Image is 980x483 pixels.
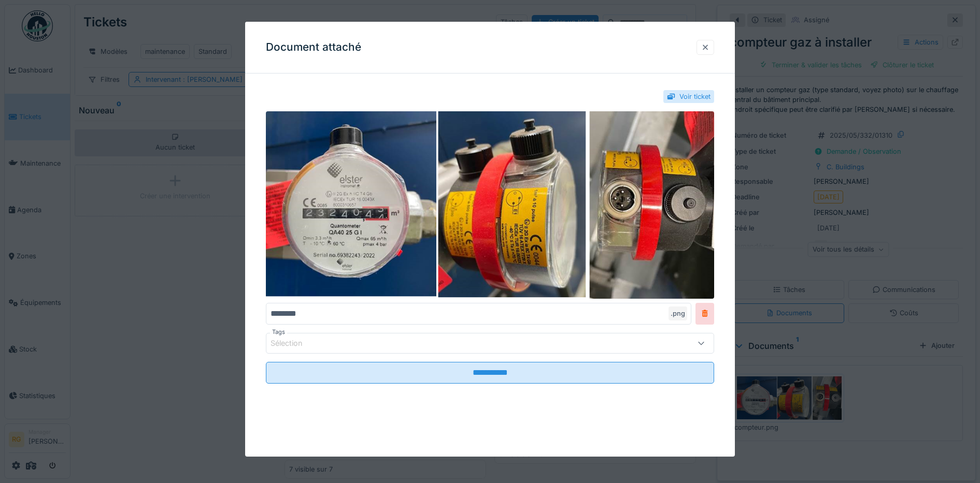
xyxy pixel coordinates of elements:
div: Sélection [271,338,317,349]
label: Tags [270,327,287,336]
img: 7498fa10-e9e1-4873-8c63-f55b15a26dc5-compteur.png [266,111,715,298]
div: Voir ticket [679,92,711,101]
h3: Document attaché [266,41,361,54]
div: .png [669,306,687,320]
